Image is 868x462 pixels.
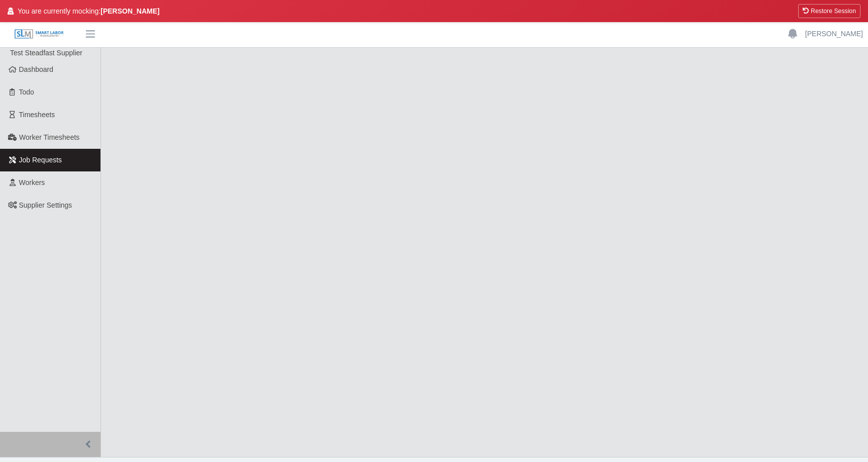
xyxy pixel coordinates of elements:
span: Workers [19,178,45,187]
span: Job Requests [19,156,62,164]
span: Todo [19,88,34,96]
span: Test Steadfast Supplier [10,49,82,57]
span: Dashboard [19,65,54,73]
strong: [PERSON_NAME] [100,7,159,15]
span: Supplier Settings [19,201,72,209]
img: SLM Logo [14,29,64,40]
button: Restore Session [798,4,860,18]
a: [PERSON_NAME] [805,29,863,39]
span: Timesheets [19,111,55,119]
span: You are currently mocking: [18,6,160,17]
span: Worker Timesheets [19,133,79,141]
